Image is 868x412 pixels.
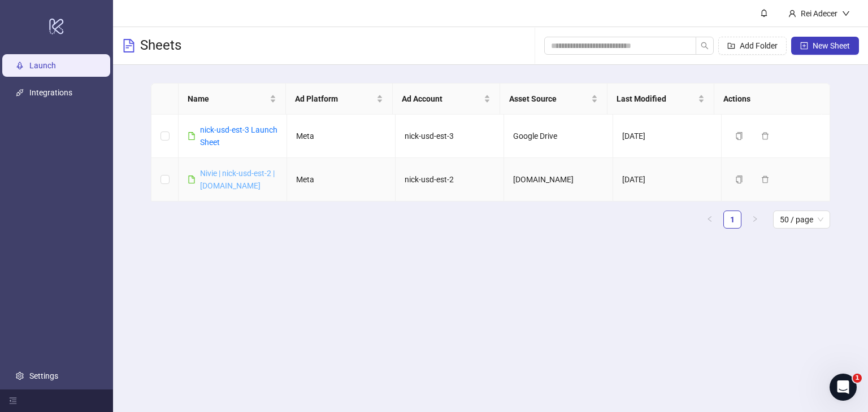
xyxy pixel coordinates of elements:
[773,211,830,229] div: Page Size
[724,211,741,228] a: 1
[791,37,859,55] button: New Sheet
[853,374,862,383] span: 1
[393,84,500,115] th: Ad Account
[706,216,713,222] span: left
[504,115,613,158] td: Google Drive
[714,84,822,115] th: Actions
[29,61,56,70] a: Launch
[500,84,607,115] th: Asset Source
[179,84,286,115] th: Name
[701,42,709,50] span: search
[788,10,796,17] span: user
[740,41,778,50] span: Add Folder
[509,93,589,105] span: Asset Source
[188,176,196,183] span: file
[813,41,850,50] span: New Sheet
[761,176,769,183] span: delete
[122,39,136,52] span: file-text
[701,211,719,229] button: left
[402,93,481,105] span: Ad Account
[746,211,764,229] li: Next Page
[29,371,58,380] a: Settings
[613,158,722,201] td: [DATE]
[760,9,768,17] span: bell
[188,132,196,140] span: file
[287,158,396,201] td: Meta
[735,132,743,140] span: copy
[752,216,758,222] span: right
[504,158,613,201] td: [DOMAIN_NAME]
[746,211,764,229] button: right
[295,93,375,105] span: Ad Platform
[607,84,715,115] th: Last Modified
[200,125,277,147] a: nick-usd-est-3 Launch Sheet
[200,169,275,190] a: Nivie | nick-usd-est-2 | [DOMAIN_NAME]
[723,211,741,229] li: 1
[718,37,787,55] button: Add Folder
[188,93,267,105] span: Name
[9,397,17,405] span: menu-fold
[796,7,842,20] div: Rei Adecer
[800,42,808,50] span: plus-square
[396,158,504,201] td: nick-usd-est-2
[396,115,504,158] td: nick-usd-est-3
[613,115,722,158] td: [DATE]
[830,374,857,401] iframe: Intercom live chat
[842,10,850,17] span: down
[701,211,719,229] li: Previous Page
[735,176,743,183] span: copy
[617,93,696,105] span: Last Modified
[761,132,769,140] span: delete
[140,37,181,55] h3: Sheets
[780,211,823,228] span: 50 / page
[287,115,396,158] td: Meta
[727,42,735,50] span: folder-add
[286,84,393,115] th: Ad Platform
[29,88,72,97] a: Integrations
